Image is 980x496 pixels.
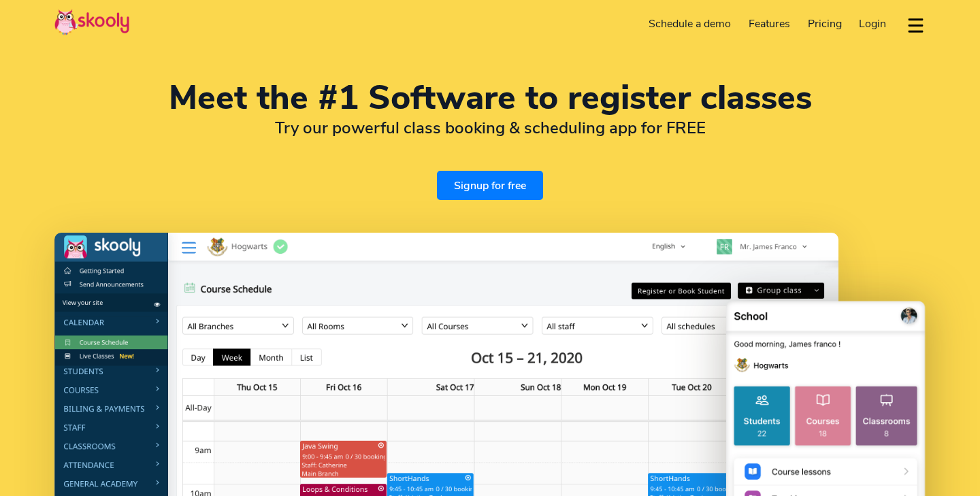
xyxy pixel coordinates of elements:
a: Login [850,13,895,35]
a: Signup for free [437,171,543,200]
a: Pricing [799,13,851,35]
span: Login [859,16,886,31]
span: Pricing [808,16,842,31]
img: Skooly [54,9,129,35]
button: dropdown menu [906,10,926,41]
h1: Meet the #1 Software to register classes [54,82,926,114]
a: Features [740,13,799,35]
a: Schedule a demo [640,13,740,35]
h2: Try our powerful class booking & scheduling app for FREE [54,118,926,138]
